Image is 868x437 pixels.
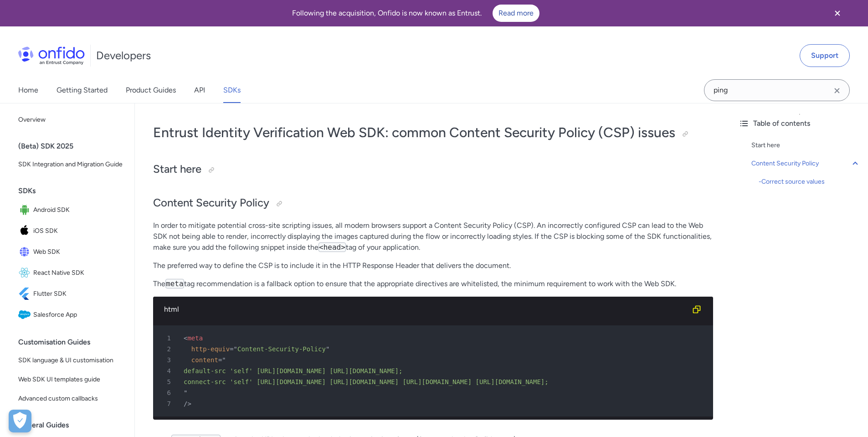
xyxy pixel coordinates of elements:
a: Overview [15,111,127,129]
span: SDK language & UI customisation [18,355,123,366]
a: Content Security Policy [751,158,861,169]
h1: Entrust Identity Verification Web SDK: common Content Security Policy (CSP) issues [153,123,713,142]
a: Home [18,77,38,103]
span: meta [187,334,203,342]
h2: Content Security Policy [153,195,713,211]
a: SDK language & UI customisation [15,351,127,370]
span: " [222,356,226,364]
div: SDKs [18,182,131,200]
h1: Developers [96,48,151,63]
a: API [194,77,205,103]
span: < [184,334,187,342]
img: IconSalesforce App [18,308,33,321]
span: Content-Security-Policy [237,345,326,353]
div: html [164,304,688,315]
a: -Correct source values [759,176,861,187]
span: " [326,345,329,353]
a: Web SDK UI templates guide [15,370,127,389]
a: Product Guides [126,77,176,103]
span: 4 [157,365,177,376]
a: Getting Started [56,77,108,103]
span: Salesforce App [33,308,123,321]
a: IconReact Native SDKReact Native SDK [15,263,127,283]
a: Read more [493,5,539,22]
img: IconWeb SDK [18,246,33,258]
img: IconReact Native SDK [18,267,33,279]
svg: Clear search field button [832,85,842,96]
p: The preferred way to define the CSP is to include it in the HTTP Response Header that delivers th... [153,260,713,271]
a: SDKs [223,77,241,103]
img: Onfido Logo [18,46,85,65]
span: 5 [157,376,177,387]
p: The tag recommendation is a fallback option to ensure that the appropriate directives are whiteli... [153,278,713,289]
span: Web SDK [33,246,123,258]
span: content [191,356,218,364]
span: " [234,345,237,353]
span: default-src 'self' [URL][DOMAIN_NAME] [URL][DOMAIN_NAME]; [184,367,402,375]
div: Customisation Guides [18,333,131,351]
span: iOS SDK [33,225,123,237]
button: Open Preferences [9,410,31,432]
div: - Correct source values [759,176,861,187]
span: 6 [157,387,177,398]
div: General Guides [18,416,131,434]
div: (Beta) SDK 2025 [18,137,131,155]
div: Following the acquisition, Onfido is now known as Entrust. [11,5,821,22]
a: IconiOS SDKiOS SDK [15,221,127,241]
span: 1 [157,333,177,344]
span: = [230,345,233,353]
a: SDK Integration and Migration Guide [15,155,127,174]
span: Web SDK UI templates guide [18,374,123,385]
img: IconiOS SDK [18,225,33,237]
a: Support [800,44,850,67]
a: IconAndroid SDKAndroid SDK [15,200,127,220]
code: <head> [318,242,346,252]
button: Copy code snippet button [688,300,706,319]
a: IconFlutter SDKFlutter SDK [15,284,127,304]
img: IconAndroid SDK [18,204,33,216]
span: Flutter SDK [33,288,123,300]
div: Table of contents [739,118,861,129]
a: Start here [751,140,861,151]
button: Close banner [821,2,854,25]
a: IconSalesforce AppSalesforce App [15,305,127,325]
span: = [218,356,222,364]
span: " [184,389,187,396]
span: 2 [157,344,177,355]
input: Onfido search input field [704,79,850,101]
span: connect-src 'self' [URL][DOMAIN_NAME] [URL][DOMAIN_NAME] [URL][DOMAIN_NAME] [URL][DOMAIN_NAME]; [184,378,549,386]
h2: Start here [153,162,713,177]
span: /> [184,400,191,407]
code: meta [165,279,184,288]
p: In order to mitigate potential cross-site scripting issues, all modern browsers support a Content... [153,220,713,253]
span: SDK Integration and Migration Guide [18,159,123,170]
svg: Close banner [832,8,843,19]
span: React Native SDK [33,267,123,279]
span: 7 [157,398,177,409]
span: http-equiv [191,345,230,353]
div: Cookie Preferences [9,410,31,432]
a: IconWeb SDKWeb SDK [15,242,127,262]
span: Android SDK [33,204,123,216]
span: Overview [18,114,123,125]
img: IconFlutter SDK [18,288,33,300]
span: 3 [157,355,177,365]
span: Advanced custom callbacks [18,393,123,404]
a: Advanced custom callbacks [15,390,127,408]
